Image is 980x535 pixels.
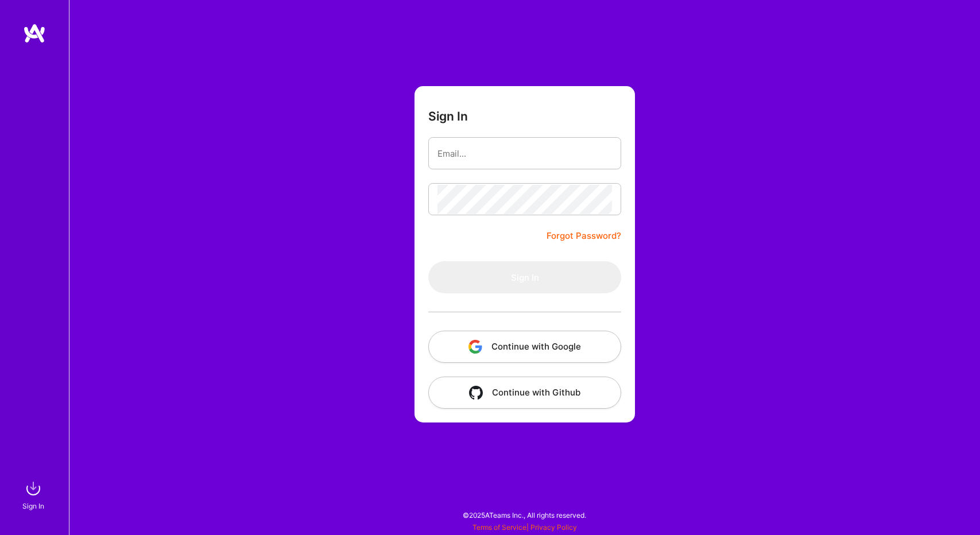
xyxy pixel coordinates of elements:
[23,23,46,44] img: logo
[22,500,44,512] div: Sign In
[472,523,577,532] span: |
[428,261,621,293] button: Sign In
[24,477,45,512] a: sign inSign In
[428,109,468,123] h3: Sign In
[468,340,482,354] img: icon
[69,501,980,529] div: © 2025 ATeams Inc., All rights reserved.
[472,523,526,532] a: Terms of Service
[469,386,483,400] img: icon
[530,523,577,532] a: Privacy Policy
[428,377,621,409] button: Continue with Github
[22,477,45,500] img: sign in
[547,229,621,243] a: Forgot Password?
[428,331,621,363] button: Continue with Google
[437,139,612,168] input: Email...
